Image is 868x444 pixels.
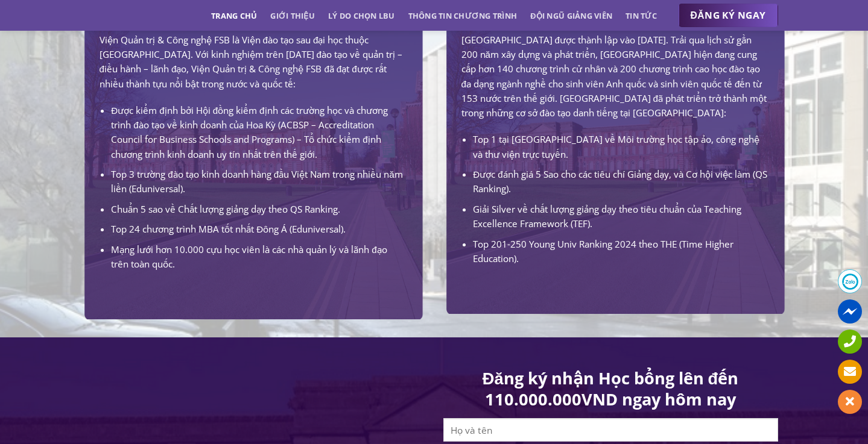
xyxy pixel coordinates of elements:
li: Top 201-250 Young Univ Ranking 2024 theo THE (Time Higher Education). [473,237,768,266]
input: Họ và tên [443,418,778,442]
li: Top 1 tại [GEOGRAPHIC_DATA] về Môi trường học tập ảo, công nghệ và thư viện trực tuyến. [473,132,768,161]
li: Mạng lưới hơn 10.000 cựu học viên là các nhà quản lý và lãnh đạo trên toàn quốc. [111,242,407,272]
a: Trang chủ [211,5,257,27]
li: Được kiểm định bởi Hội đồng kiểm định các trường học và chương trình đào tạo về kinh doanh của Ho... [111,103,407,161]
a: Thông tin chương trình [408,5,518,27]
li: Top 3 trường đào tạo kinh doanh hàng đầu Việt Nam trong nhiều năm liền (Eduniversal). [111,167,407,196]
li: Được đánh giá 5 Sao cho các tiêu chí Giảng dạy, và Cơ hội việc làm (QS Ranking). [473,167,768,196]
li: Chuẩn 5 sao về Chất lượng giảng dạy theo QS Ranking. [111,202,407,216]
li: Giải Silver về chất lượng giảng dạy theo tiêu chuẩn của Teaching Excellence Framework (TEF). [473,202,768,231]
a: Đội ngũ giảng viên [530,5,612,27]
a: Lý do chọn LBU [328,5,395,27]
p: Viện Quản trị & Công nghệ FSB là Viện đào tạo sau đại học thuộc [GEOGRAPHIC_DATA]. Với kinh nghiệ... [100,33,407,91]
span: ĐĂNG KÝ NGAY [691,8,766,23]
a: Tin tức [626,5,657,27]
li: Top 24 chương trình MBA tốt nhất Đông Á (Eduniversal). [111,222,407,236]
p: [GEOGRAPHIC_DATA] được thành lập vào [DATE]. Trải qua lịch sử gần 200 năm xây dựng và phát triển,... [461,33,769,120]
a: Giới thiệu [270,5,315,27]
a: ĐĂNG KÝ NGAY [679,4,778,28]
h1: Đăng ký nhận Học bổng lên đến 110.000.000VND ngay hôm nay [443,367,778,410]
